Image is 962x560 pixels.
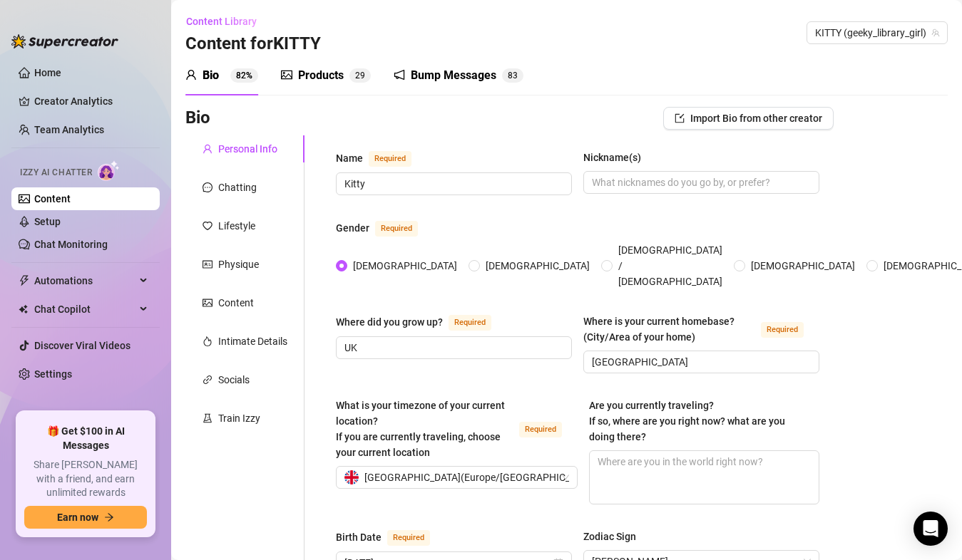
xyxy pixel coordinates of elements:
[34,67,61,78] a: Home
[336,219,434,237] label: Gender
[613,242,728,289] span: [DEMOGRAPHIC_DATA] / [DEMOGRAPHIC_DATA]
[375,221,418,237] span: Required
[336,150,363,166] div: Name
[336,400,505,458] span: What is your timezone of your current location? If you are currently traveling, choose your curre...
[185,10,268,33] button: Content Library
[34,269,135,292] span: Automations
[34,298,135,321] span: Chat Copilot
[185,33,321,56] h3: Content for KITTY
[203,67,219,84] div: Bio
[589,400,785,442] span: Are you currently traveling? If so, where are you right now? what are you doing there?
[203,221,213,231] span: heart
[203,375,213,385] span: link
[394,69,405,81] span: notification
[19,304,28,314] img: Chat Copilot
[344,340,561,356] input: Where did you grow up?
[218,333,287,349] div: Intimate Details
[355,71,360,81] span: 2
[663,107,834,130] button: Import Bio from other creator
[230,68,258,83] sup: 82%
[583,150,651,165] label: Nickname(s)
[19,275,30,286] span: thunderbolt
[592,175,808,190] input: Nickname(s)
[34,90,148,113] a: Creator Analytics
[336,313,507,331] label: Where did you grow up?
[218,256,259,272] div: Physique
[344,470,359,484] img: gb
[675,113,685,123] span: import
[20,166,92,180] span: Izzy AI Chatter
[815,22,939,43] span: KITTY (geeky_library_girl)
[218,295,254,311] div: Content
[508,71,513,81] span: 8
[34,216,61,227] a: Setup
[34,368,72,380] a: Settings
[411,67,496,84] div: Bump Messages
[745,258,861,274] span: [DEMOGRAPHIC_DATA]
[583,313,755,345] div: Where is your current homebase? (City/Area of your home)
[203,298,213,308] span: picture
[218,141,277,157] div: Personal Info
[218,218,255,234] div: Lifestyle
[364,467,600,488] span: [GEOGRAPHIC_DATA] ( Europe/[GEOGRAPHIC_DATA] )
[203,259,213,269] span: idcard
[298,67,344,84] div: Products
[336,220,369,236] div: Gender
[185,107,210,130] h3: Bio
[11,34,118,48] img: logo-BBDzfeDw.svg
[387,530,430,546] span: Required
[185,69,197,81] span: user
[583,150,641,165] div: Nickname(s)
[218,410,260,426] div: Train Izzy
[519,422,562,437] span: Required
[592,354,808,370] input: Where is your current homebase? (City/Area of your home)
[583,529,636,544] div: Zodiac Sign
[914,512,948,546] div: Open Intercom Messenger
[347,258,463,274] span: [DEMOGRAPHIC_DATA]
[931,28,940,37] span: team
[203,336,213,346] span: fire
[104,512,114,522] span: arrow-right
[336,150,427,167] label: Name
[360,71,365,81] span: 9
[24,425,147,452] span: 🎁 Get $100 in AI Messages
[761,322,804,338] span: Required
[24,458,147,500] span: Share [PERSON_NAME] with a friend, and earn unlimited rewards
[349,68,371,83] sup: 29
[583,529,646,544] label: Zodiac Sign
[34,239,108,250] a: Chat Monitoring
[34,340,131,351] a: Discover Viral Videos
[218,180,257,195] div: Chatting
[24,506,147,529] button: Earn nowarrow-right
[369,151,411,167] span: Required
[203,413,213,423] span: experiment
[34,193,71,204] a: Content
[34,124,104,135] a: Team Analytics
[449,315,491,331] span: Required
[336,529,382,545] div: Birth Date
[480,258,595,274] span: [DEMOGRAPHIC_DATA]
[57,512,98,523] span: Earn now
[281,69,292,81] span: picture
[344,176,561,192] input: Name
[336,314,443,330] div: Where did you grow up?
[583,313,819,345] label: Where is your current homebase? (City/Area of your home)
[690,113,822,124] span: Import Bio from other creator
[186,16,257,27] span: Content Library
[218,372,250,388] div: Socials
[513,71,518,81] span: 3
[502,68,523,83] sup: 83
[336,529,446,546] label: Birth Date
[203,144,213,154] span: user
[203,182,213,192] span: message
[98,160,120,181] img: AI Chatter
